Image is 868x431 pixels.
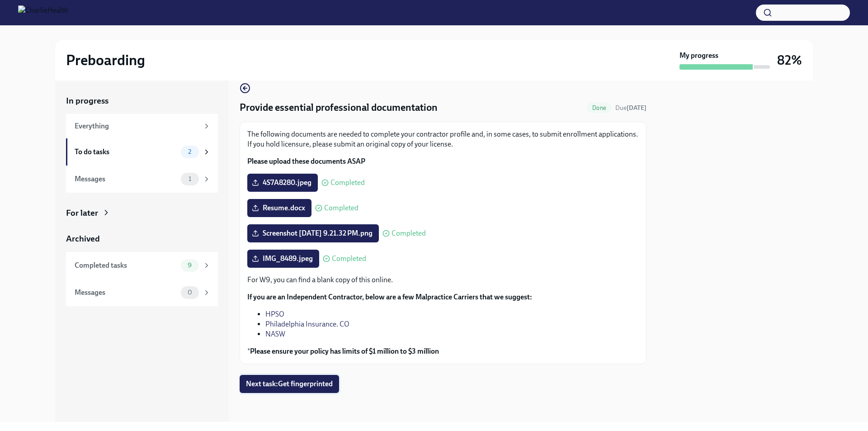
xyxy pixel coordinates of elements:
strong: My progress [679,51,718,61]
div: Messages [75,288,177,298]
span: August 11th, 2025 06:00 [615,104,646,112]
span: Completed [324,204,359,212]
a: To do tasks2 [66,138,218,166]
span: Next task : Get fingerprinted [246,379,333,388]
a: In progress [66,95,218,107]
span: Completed [330,179,365,186]
span: Completed [332,255,366,262]
span: Completed [392,230,426,237]
a: Philadelphia Insurance. CO [265,320,349,328]
a: NASW [265,330,285,338]
span: Screenshot [DATE] 9.21.32 PM.png [254,229,373,238]
span: 9 [182,262,197,269]
div: For later [66,207,98,219]
strong: Please upload these documents ASAP [247,157,365,166]
span: Due [615,104,646,112]
a: For later [66,207,218,219]
h2: Preboarding [66,51,145,69]
div: Everything [75,121,199,131]
div: To do tasks [75,147,177,157]
a: Everything [66,114,218,138]
div: Messages [75,174,177,184]
a: Completed tasks9 [66,252,218,279]
span: 1 [183,175,197,182]
h3: 82% [777,52,802,68]
span: 4S7A8280.jpeg [254,178,311,187]
label: Screenshot [DATE] 9.21.32 PM.png [247,224,379,242]
strong: [DATE] [627,104,646,112]
p: The following documents are needed to complete your contractor profile and, in some cases, to sub... [247,129,639,149]
label: IMG_8489.jpeg [247,250,319,268]
label: 4S7A8280.jpeg [247,174,318,192]
h4: Provide essential professional documentation [240,101,438,114]
span: 2 [183,148,197,155]
span: IMG_8489.jpeg [254,254,313,263]
a: Messages1 [66,166,218,193]
strong: Please ensure your policy has limits of $1 million to $3 million [250,347,439,355]
a: Messages0 [66,279,218,306]
div: Completed tasks [75,260,177,270]
span: 0 [182,289,198,296]
a: Archived [66,233,218,245]
img: CharlieHealth [18,5,68,20]
span: Resume.docx [254,204,305,213]
button: Next task:Get fingerprinted [240,375,339,393]
p: For W9, you can find a blank copy of this online. [247,275,639,285]
a: HPSO [265,310,284,318]
strong: If you are an Independent Contractor, below are a few Malpractice Carriers that we suggest: [247,293,532,301]
label: Resume.docx [247,199,311,217]
span: Done [587,104,612,111]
